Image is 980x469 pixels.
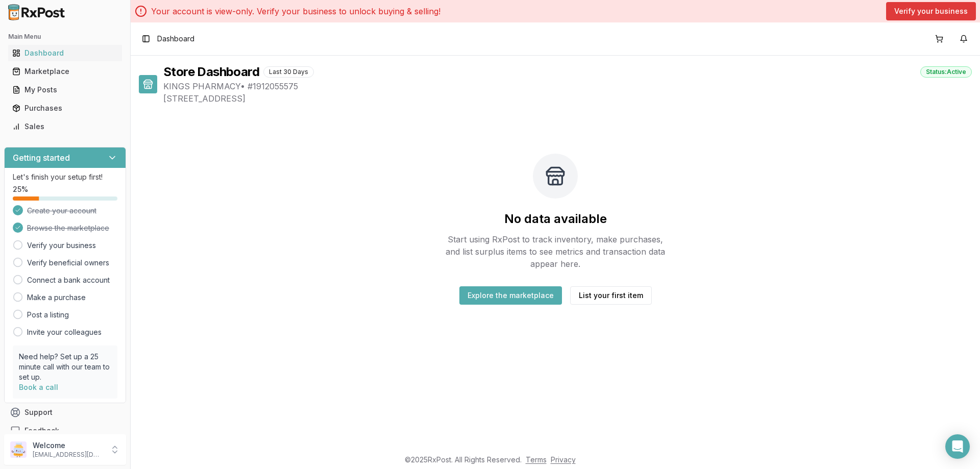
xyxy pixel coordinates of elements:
[13,152,70,164] h3: Getting started
[441,233,670,270] p: Start using RxPost to track inventory, make purchases, and list surplus items to see metrics and ...
[8,62,122,81] a: Marketplace
[27,240,96,251] a: Verify your business
[19,383,58,391] a: Book a call
[163,80,972,92] span: KINGS PHARMACY • # 1912055575
[4,403,126,422] button: Support
[12,121,118,132] div: Sales
[263,66,314,78] div: Last 30 Days
[13,172,117,182] p: Let's finish your setup first!
[12,48,118,58] div: Dashboard
[157,34,194,44] span: Dashboard
[570,286,652,305] button: List your first item
[12,103,118,113] div: Purchases
[27,275,110,285] a: Connect a bank account
[945,434,970,459] div: Open Intercom Messenger
[504,211,607,227] h2: No data available
[27,292,86,303] a: Make a purchase
[4,4,69,20] img: RxPost Logo
[8,44,122,62] a: Dashboard
[4,63,126,80] button: Marketplace
[4,82,126,98] button: My Posts
[4,100,126,116] button: Purchases
[8,81,122,99] a: My Posts
[163,92,972,105] span: [STREET_ADDRESS]
[4,118,126,135] button: Sales
[19,352,111,382] p: Need help? Set up a 25 minute call with our team to set up.
[4,422,126,440] button: Feedback
[27,206,96,216] span: Create your account
[551,455,576,464] a: Privacy
[151,5,440,17] p: Your account is view-only. Verify your business to unlock buying & selling!
[12,85,118,95] div: My Posts
[33,440,104,451] p: Welcome
[10,441,27,458] img: User avatar
[27,223,109,233] span: Browse the marketplace
[24,426,59,436] span: Feedback
[920,66,972,78] div: Status: Active
[13,184,28,194] span: 25 %
[4,45,126,61] button: Dashboard
[8,117,122,136] a: Sales
[886,2,976,20] button: Verify your business
[8,33,122,41] h2: Main Menu
[526,455,547,464] a: Terms
[33,451,104,459] p: [EMAIL_ADDRESS][DOMAIN_NAME]
[27,327,102,337] a: Invite your colleagues
[12,66,118,77] div: Marketplace
[163,64,259,80] h1: Store Dashboard
[157,34,194,44] nav: breadcrumb
[8,99,122,117] a: Purchases
[27,258,109,268] a: Verify beneficial owners
[27,310,69,320] a: Post a listing
[459,286,562,305] button: Explore the marketplace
